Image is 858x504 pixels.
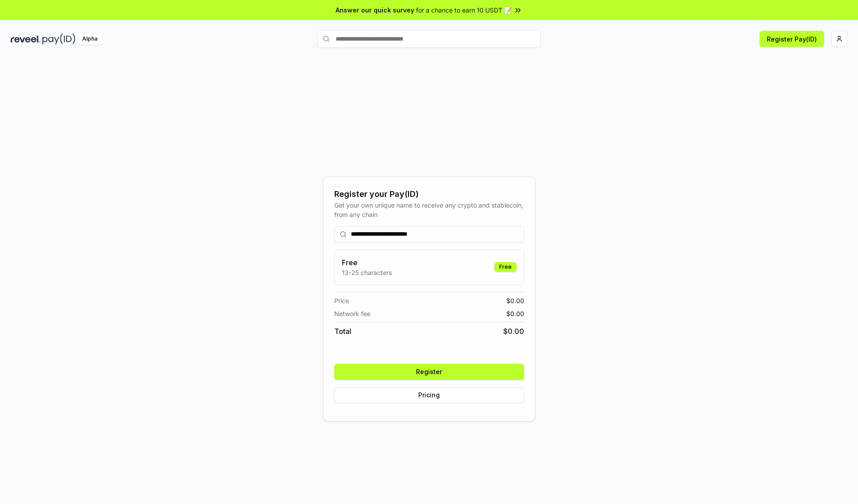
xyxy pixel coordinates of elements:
[334,364,524,380] button: Register
[77,33,102,45] div: Alpha
[760,31,824,47] button: Register Pay(ID)
[342,268,392,277] p: 13-25 characters
[494,262,517,272] div: Free
[506,309,524,318] span: $ 0.00
[334,387,524,403] button: Pricing
[11,33,41,45] img: reveel_dark
[503,326,524,337] span: $ 0.00
[336,5,414,15] span: Answer our quick survey
[334,296,349,305] span: Price
[416,5,512,15] span: for a chance to earn 10 USDT 📝
[334,188,524,200] div: Register your Pay(ID)
[506,296,524,305] span: $ 0.00
[334,326,351,337] span: Total
[42,33,76,45] img: pay_id
[334,309,370,318] span: Network fee
[342,257,392,268] h3: Free
[334,200,524,219] div: Get your own unique name to receive any crypto and stablecoin, from any chain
